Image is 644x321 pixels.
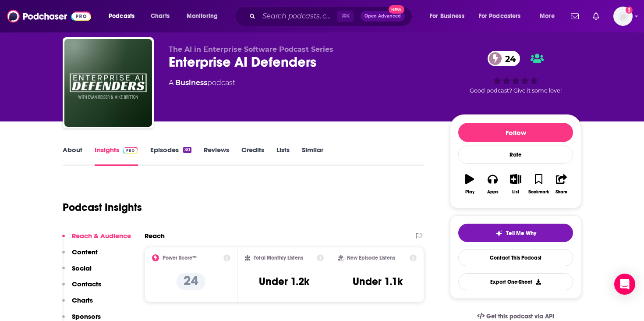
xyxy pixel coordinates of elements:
button: open menu [473,9,534,23]
img: Podchaser Pro [123,147,138,154]
span: Podcasts [109,10,134,22]
span: For Podcasters [479,10,521,22]
p: Sponsors [72,312,101,321]
h3: Under 1.1k [353,275,403,288]
a: Credits [241,146,264,166]
button: Follow [458,123,573,142]
div: List [512,189,519,195]
a: InsightsPodchaser Pro [95,146,138,166]
button: Export One-Sheet [458,273,573,290]
img: User Profile [613,7,633,26]
img: Podchaser - Follow, Share and Rate Podcasts [7,8,91,25]
span: Logged in as derettb [613,7,633,26]
a: About [63,146,82,166]
div: 24Good podcast? Give it some love! [450,45,581,100]
div: A podcast [169,78,235,88]
a: Lists [276,146,290,166]
a: Show notifications dropdown [567,9,582,24]
button: Contacts [62,280,101,296]
h2: New Episode Listens [347,255,395,261]
span: The AI in Enterprise Software Podcast Series [169,45,333,53]
a: Charts [145,9,175,23]
p: Contacts [72,280,101,288]
button: Play [458,168,481,200]
h3: Under 1.2k [259,275,309,288]
button: open menu [180,9,229,23]
button: Reach & Audience [62,232,131,248]
span: Monitoring [187,10,218,22]
p: Social [72,264,92,272]
a: 24 [488,51,520,66]
button: Social [62,264,92,280]
div: Rate [458,146,573,164]
button: Show profile menu [613,7,633,26]
span: Tell Me Why [506,230,536,237]
span: ⌘ K [337,11,354,22]
button: Share [550,168,573,200]
img: Enterprise AI Defenders [64,39,152,127]
span: 24 [496,51,520,66]
div: Open Intercom Messenger [614,274,635,295]
a: Reviews [204,146,229,166]
a: Episodes30 [150,146,191,166]
button: Charts [62,296,93,312]
div: Play [465,189,474,195]
span: For Business [430,10,464,22]
span: Get this podcast via API [486,313,554,320]
a: Business [175,78,207,87]
h1: Podcast Insights [63,201,142,214]
button: Bookmark [527,168,550,200]
svg: Add a profile image [626,7,633,14]
div: Search podcasts, credits, & more... [243,6,421,26]
p: Charts [72,296,93,304]
div: Apps [487,189,499,195]
button: Apps [481,168,504,200]
p: 24 [177,273,205,290]
button: open menu [424,9,475,23]
div: 30 [183,147,191,153]
span: Charts [151,10,170,22]
img: tell me why sparkle [495,230,502,237]
a: Similar [302,146,323,166]
span: Open Advanced [364,14,401,18]
span: New [389,5,404,14]
div: Bookmark [528,189,549,195]
p: Reach & Audience [72,232,131,240]
button: open menu [103,9,146,23]
a: Show notifications dropdown [589,9,603,24]
a: Contact This Podcast [458,249,573,266]
button: Content [62,248,98,264]
h2: Reach [145,232,165,240]
p: Content [72,248,98,256]
h2: Total Monthly Listens [254,255,303,261]
button: open menu [534,9,566,23]
span: Good podcast? Give it some love! [470,87,562,94]
div: Share [556,189,567,195]
span: More [540,10,555,22]
button: List [504,168,527,200]
button: Open AdvancedNew [361,11,405,21]
input: Search podcasts, credits, & more... [259,9,337,23]
h2: Power Score™ [163,255,197,261]
button: tell me why sparkleTell Me Why [458,224,573,242]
